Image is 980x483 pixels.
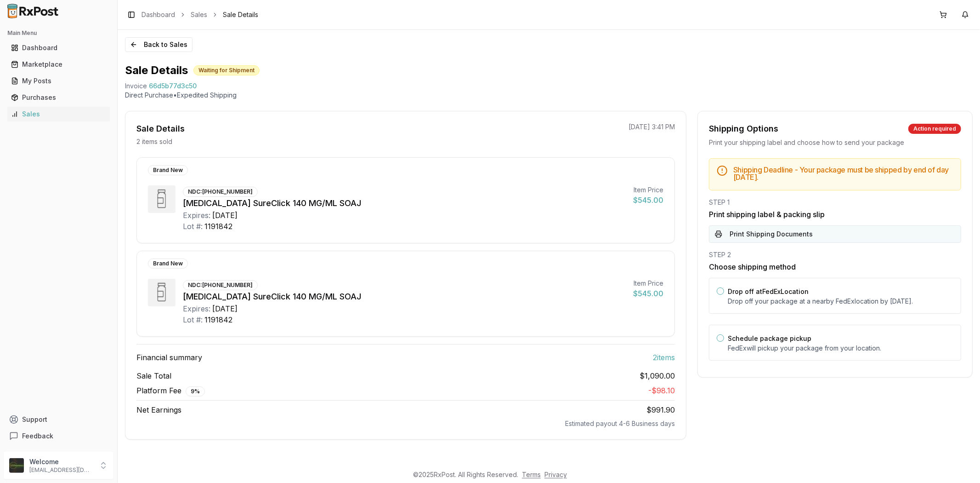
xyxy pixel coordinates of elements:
div: Lot #: [183,221,203,232]
p: FedEx will pickup your package from your location. [728,344,953,353]
span: Sale Total [136,370,171,381]
button: Support [4,411,113,428]
div: [MEDICAL_DATA] SureClick 140 MG/ML SOAJ [183,197,626,210]
p: Welcome [29,457,93,466]
div: Marketplace [11,60,106,69]
div: Item Price [633,279,663,288]
div: 9 % [186,386,205,397]
div: Sale Details [136,122,185,135]
div: Brand New [148,165,188,175]
div: [MEDICAL_DATA] SureClick 140 MG/ML SOAJ [183,290,626,303]
div: Purchases [11,93,106,102]
div: Sales [11,109,106,119]
button: My Posts [4,74,113,88]
span: $991.90 [646,405,675,414]
a: Dashboard [7,40,110,56]
span: $1,090.00 [640,370,675,381]
h5: Shipping Deadline - Your package must be shipped by end of day [DATE] . [733,166,953,181]
span: Platform Fee [136,385,205,397]
span: - $98.10 [648,386,675,395]
h3: Print shipping label & packing slip [709,209,961,220]
button: Dashboard [4,40,113,55]
label: Schedule package pickup [728,334,811,342]
a: My Posts [7,73,110,89]
p: 2 items sold [136,137,172,146]
span: Net Earnings [136,404,181,415]
h1: Sale Details [125,63,188,78]
span: 2 item s [653,352,675,363]
div: Expires: [183,303,210,314]
p: Drop off your package at a nearby FedEx location by [DATE] . [728,297,953,306]
nav: breadcrumb [142,10,258,19]
div: Lot #: [183,314,203,325]
button: Purchases [4,90,113,105]
img: Repatha SureClick 140 MG/ML SOAJ [148,279,176,306]
button: Sales [4,107,113,121]
div: STEP 1 [709,198,961,207]
img: User avatar [9,458,24,473]
a: Sales [191,10,207,19]
div: Invoice [125,81,147,91]
p: [DATE] 3:41 PM [629,122,675,132]
div: My Posts [11,76,106,86]
button: Marketplace [4,57,113,72]
div: 1191842 [204,221,232,232]
div: Estimated payout 4-6 Business days [136,419,675,428]
button: Print Shipping Documents [709,225,961,243]
span: 66d5b77d3c50 [149,81,197,91]
h2: Main Menu [7,29,110,37]
div: $545.00 [633,195,663,206]
a: Purchases [7,89,110,106]
div: [DATE] [212,303,238,314]
div: [DATE] [212,210,238,221]
a: Dashboard [142,10,175,19]
button: Feedback [4,428,113,444]
div: Shipping Options [709,122,778,135]
div: Waiting for Shipment [193,65,260,75]
div: NDC: [PHONE_NUMBER] [183,280,258,290]
div: Brand New [148,259,188,269]
div: NDC: [PHONE_NUMBER] [183,187,258,197]
a: Privacy [544,471,567,478]
div: Print your shipping label and choose how to send your package [709,138,961,147]
span: Sale Details [223,10,258,19]
img: Repatha SureClick 140 MG/ML SOAJ [148,185,176,213]
div: Item Price [633,185,663,195]
div: Action required [908,124,961,134]
a: Marketplace [7,56,110,73]
h3: Choose shipping method [709,261,961,272]
span: Feedback [22,431,53,441]
div: Expires: [183,210,210,221]
div: 1191842 [204,314,232,325]
div: STEP 2 [709,250,961,259]
label: Drop off at FedEx Location [728,287,809,295]
button: Back to Sales [125,37,193,52]
p: Direct Purchase • Expedited Shipping [125,91,973,100]
div: Dashboard [11,43,106,52]
a: Sales [7,106,110,122]
img: RxPost Logo [4,4,62,18]
a: Terms [522,471,541,478]
span: Financial summary [136,352,202,363]
div: $545.00 [633,288,663,299]
p: [EMAIL_ADDRESS][DOMAIN_NAME] [29,466,93,474]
